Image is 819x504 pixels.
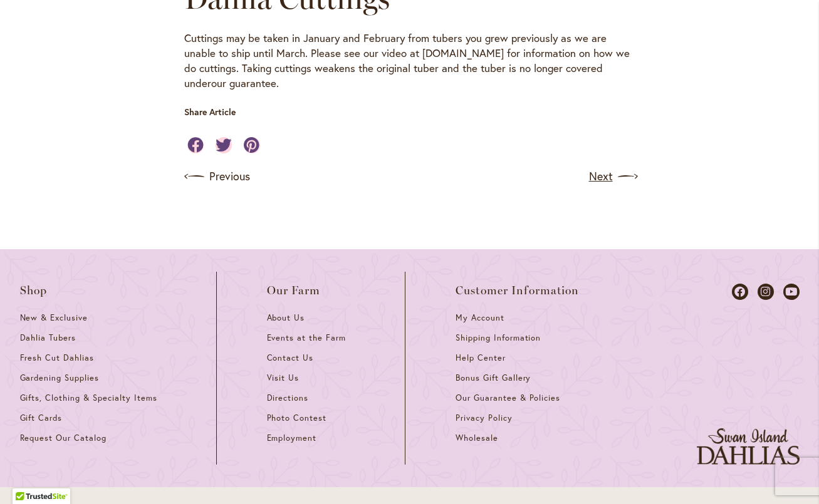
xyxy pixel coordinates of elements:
span: Customer Information [456,284,580,297]
a: Next [589,167,635,187]
span: Bonus Gift Gallery [456,373,531,383]
img: arrow icon [618,167,638,187]
a: Share on Pinterest [244,137,260,153]
span: Our Farm [267,284,321,297]
p: Share Article [184,106,254,118]
span: Gifts, Clothing & Specialty Items [20,393,157,403]
p: Cuttings may be taken in January and February from tubers you grew previously as we are unable to... [184,31,635,91]
span: Wholesale [456,433,498,443]
a: our guarantee [211,76,276,90]
a: Share on Facebook [187,137,204,153]
span: Photo Contest [267,413,327,423]
span: Request Our Catalog [20,433,107,443]
span: Events at the Farm [267,332,346,343]
span: Visit Us [267,373,300,383]
a: Dahlias on Instagram [758,284,774,300]
span: Fresh Cut Dahlias [20,352,95,363]
img: arrow icon [184,167,204,187]
a: Share on Twitter [216,137,232,153]
span: About Us [267,312,305,323]
a: Previous [184,167,250,187]
span: My Account [456,312,504,323]
a: Dahlias on Facebook [732,284,748,300]
span: Contact Us [267,352,314,363]
span: Our Guarantee & Policies [456,393,560,403]
span: Shop [20,284,48,297]
span: Help Center [456,352,506,363]
span: Employment [267,433,317,443]
span: Gift Cards [20,413,63,423]
span: Privacy Policy [456,413,513,423]
span: Gardening Supplies [20,373,99,383]
span: Directions [267,393,309,403]
span: Dahlia Tubers [20,332,76,343]
span: New & Exclusive [20,312,88,323]
a: Dahlias on Youtube [783,284,800,300]
span: Shipping Information [456,332,541,343]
